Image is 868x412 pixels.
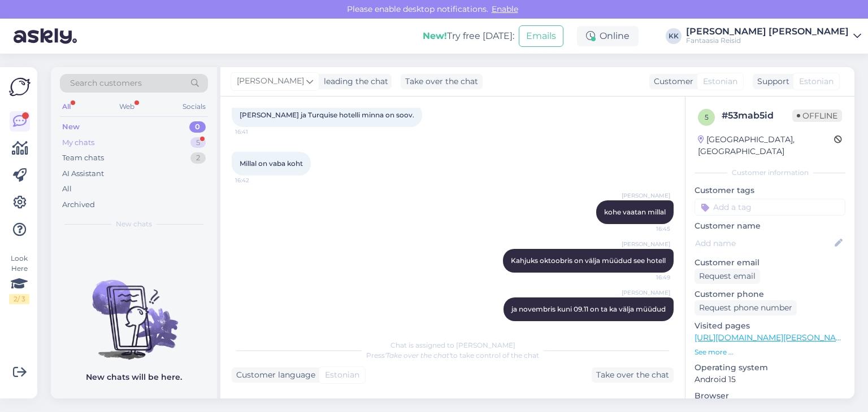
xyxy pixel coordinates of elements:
[62,199,95,211] div: Archived
[628,322,670,330] span: 16:50
[686,27,849,36] div: [PERSON_NAME] [PERSON_NAME]
[9,294,29,304] div: 2 / 3
[232,369,315,381] div: Customer language
[753,76,789,87] div: Support
[390,341,515,349] span: Chat is assigned to [PERSON_NAME]
[686,36,849,45] div: Fantaasia Reisid
[511,256,666,265] span: Kahjuks oktoobris on välja müüdud see hotell
[577,26,639,46] div: Online
[592,367,674,383] div: Take over the chat
[695,288,845,300] p: Customer phone
[622,288,670,297] span: [PERSON_NAME]
[62,183,72,195] div: All
[180,99,208,114] div: Socials
[488,4,522,14] span: Enable
[86,371,182,383] p: New chats will be here.
[235,128,277,136] span: 16:41
[519,25,563,47] button: Emails
[695,185,845,196] p: Customer tags
[51,260,217,361] img: No chats
[695,220,845,232] p: Customer name
[9,253,29,304] div: Look Here
[9,76,31,98] img: Askly Logo
[695,320,845,332] p: Visited pages
[695,257,845,269] p: Customer email
[695,168,845,178] div: Customer information
[695,300,797,315] div: Request phone number
[189,121,206,133] div: 0
[117,99,137,114] div: Web
[628,225,670,233] span: 16:45
[62,152,104,164] div: Team chats
[401,74,483,89] div: Take over the chat
[622,191,670,200] span: [PERSON_NAME]
[235,176,277,185] span: 16:42
[703,76,737,87] span: Estonian
[423,30,447,41] b: New!
[792,109,842,122] span: Offline
[695,332,850,343] a: [URL][DOMAIN_NAME][PERSON_NAME]
[237,75,304,87] span: [PERSON_NAME]
[190,137,206,148] div: 5
[799,76,834,87] span: Estonian
[622,240,670,248] span: [PERSON_NAME]
[695,374,845,385] p: Android 15
[60,99,73,114] div: All
[325,369,359,381] span: Estonian
[62,121,80,133] div: New
[695,362,845,374] p: Operating system
[319,76,388,87] div: leading the chat
[666,28,682,44] div: KK
[240,111,414,119] span: [PERSON_NAME] ja Turquise hotelli minna on soov.
[511,305,666,313] span: ja novembris kuni 09.11 on ta ka välja müüdud
[722,109,792,122] div: # 53mab5id
[385,351,450,360] i: 'Take over the chat'
[695,347,845,357] p: See more ...
[240,159,303,168] span: Millal on vaba koht
[649,76,693,87] div: Customer
[604,208,666,216] span: kohe vaatan millal
[70,77,142,89] span: Search customers
[116,219,152,229] span: New chats
[695,390,845,402] p: Browser
[686,27,861,45] a: [PERSON_NAME] [PERSON_NAME]Fantaasia Reisid
[695,269,760,284] div: Request email
[423,29,514,43] div: Try free [DATE]:
[190,152,206,164] div: 2
[695,199,845,216] input: Add a tag
[695,237,832,249] input: Add name
[698,134,834,157] div: [GEOGRAPHIC_DATA], [GEOGRAPHIC_DATA]
[62,168,104,179] div: AI Assistant
[366,351,539,360] span: Press to take control of the chat
[62,137,94,148] div: My chats
[628,273,670,282] span: 16:49
[705,113,709,121] span: 5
